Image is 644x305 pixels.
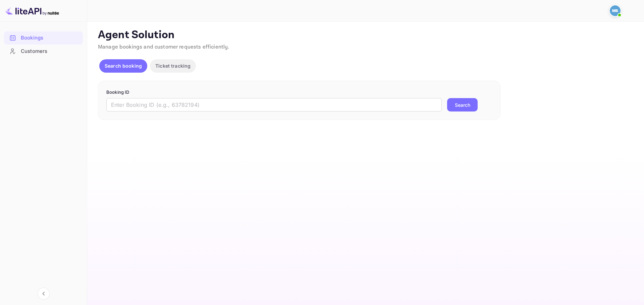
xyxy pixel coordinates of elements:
div: Bookings [21,34,79,42]
img: Mohcine Belkhir [610,5,621,16]
input: Enter Booking ID (e.g., 63782194) [106,98,442,111]
p: Booking ID [106,89,492,96]
p: Ticket tracking [155,62,191,69]
p: Agent Solution [98,28,632,42]
a: Bookings [4,31,83,44]
div: Customers [21,48,79,55]
img: LiteAPI logo [5,5,59,16]
a: Customers [4,45,83,57]
button: Search [447,98,478,111]
span: Manage bookings and customer requests efficiently. [98,44,229,51]
div: Bookings [4,31,83,45]
button: Collapse navigation [38,288,50,300]
p: Search booking [105,62,142,69]
div: Customers [4,45,83,58]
